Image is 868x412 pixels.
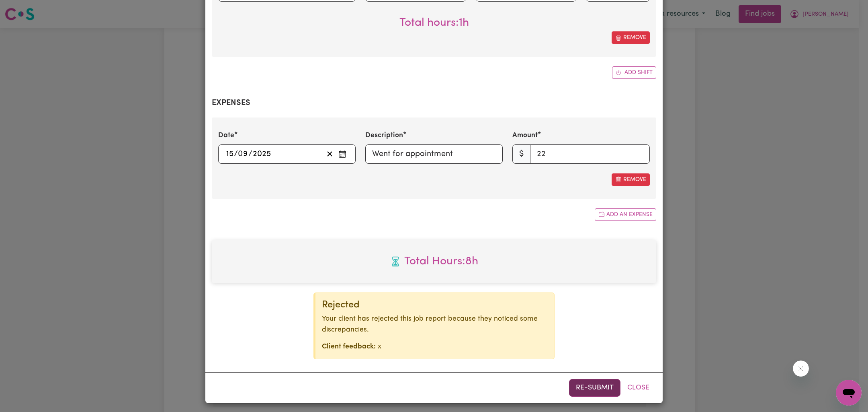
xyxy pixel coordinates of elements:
[569,379,620,397] button: Re-submit this job report
[836,380,862,406] iframe: Button to launch messaging window
[612,173,650,186] button: Remove this expense
[212,98,656,108] h2: Expenses
[238,148,248,160] input: --
[365,130,403,141] label: Description
[595,208,656,221] button: Add another expense
[322,300,360,310] span: Rejected
[248,150,252,159] span: /
[793,360,809,377] iframe: Close message
[226,148,234,160] input: --
[322,342,548,352] p: x
[323,148,336,160] button: Clear date
[5,6,49,12] span: Need any help?
[218,130,234,141] label: Date
[512,144,530,164] span: $
[612,66,656,79] button: Add another shift
[512,130,538,141] label: Amount
[218,253,650,270] span: Total hours worked: 8 hours
[612,31,650,44] button: Remove this shift
[365,144,503,164] input: Went for appointment
[238,150,243,158] span: 0
[234,150,238,159] span: /
[620,379,656,397] button: Close
[399,17,469,29] span: Total hours worked: 1 hour
[252,148,271,160] input: ----
[322,343,376,350] strong: Client feedback:
[336,148,349,160] button: Enter the date of expense
[322,314,548,335] p: Your client has rejected this job report because they noticed some discrepancies.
